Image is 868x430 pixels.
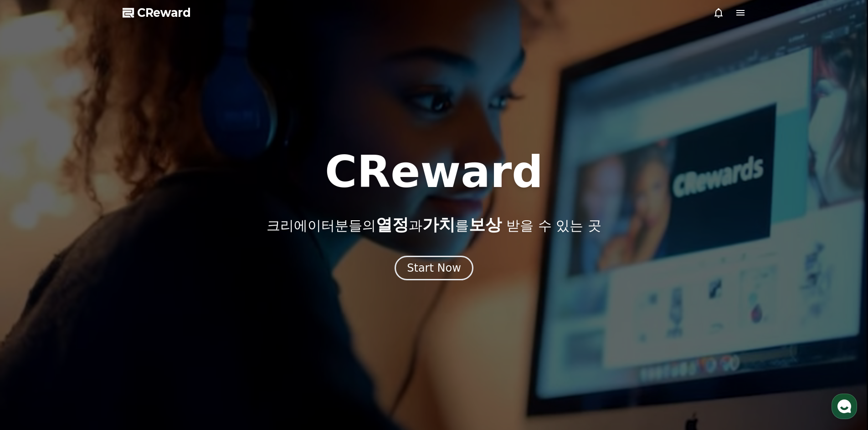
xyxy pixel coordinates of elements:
[29,302,34,309] span: 홈
[118,288,175,311] a: 설정
[137,5,191,20] span: CReward
[141,302,152,309] span: 설정
[469,215,502,234] span: 보상
[395,256,473,280] button: Start Now
[395,265,473,273] a: Start Now
[407,261,461,275] div: Start Now
[83,303,94,310] span: 대화
[3,288,60,311] a: 홈
[123,5,191,20] a: CReward
[325,150,543,194] h1: CReward
[60,288,118,311] a: 대화
[422,215,455,234] span: 가치
[267,216,601,234] p: 크리에이터분들의 과 를 받을 수 있는 곳
[376,215,409,234] span: 열정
